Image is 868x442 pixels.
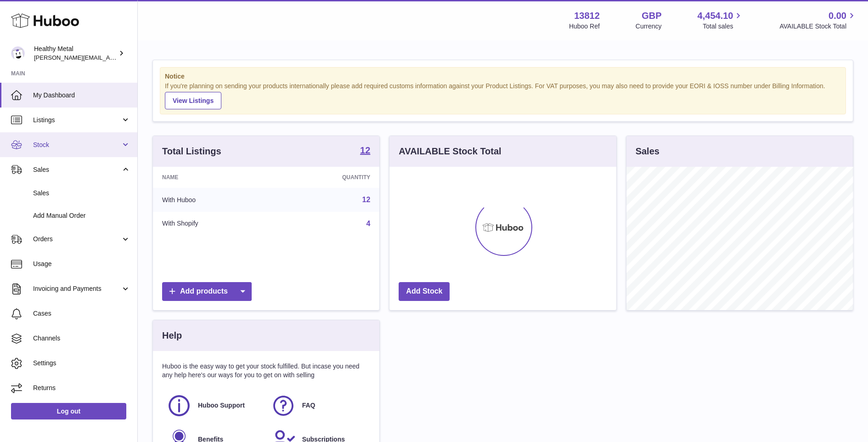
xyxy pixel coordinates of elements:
a: 4,454.10 Total sales [698,10,744,31]
a: Log out [11,403,126,419]
strong: GBP [642,10,661,22]
strong: 13812 [574,10,600,22]
a: FAQ [271,393,366,418]
a: View Listings [165,92,221,109]
h3: AVAILABLE Stock Total [399,145,501,158]
h3: Sales [636,145,659,158]
a: 12 [362,196,371,204]
th: Quantity [275,167,379,188]
span: FAQ [302,401,316,410]
p: Huboo is the easy way to get your stock fulfilled. But incase you need any help here's our ways f... [162,362,370,380]
a: Huboo Support [167,393,262,418]
span: Cases [33,309,130,318]
img: jose@healthy-metal.com [11,46,25,60]
span: Add Manual Order [33,211,130,220]
h3: Total Listings [162,145,221,158]
a: 12 [360,146,370,157]
div: Currency [636,22,662,31]
span: Usage [33,260,130,268]
div: If you're planning on sending your products internationally please add required customs informati... [165,82,841,109]
span: Huboo Support [198,401,245,410]
span: AVAILABLE Stock Total [779,22,857,31]
span: 0.00 [829,10,846,22]
span: Listings [33,116,121,125]
strong: Notice [165,72,841,81]
span: 4,454.10 [698,10,733,22]
span: Channels [33,334,130,343]
span: Sales [33,165,121,174]
a: Add products [162,282,252,301]
span: Sales [33,189,130,198]
a: 4 [366,220,370,227]
span: Stock [33,141,121,149]
span: Settings [33,359,130,368]
td: With Shopify [153,212,275,236]
th: Name [153,167,275,188]
div: Huboo Ref [569,22,600,31]
span: Invoicing and Payments [33,284,121,293]
td: With Huboo [153,188,275,212]
div: Healthy Metal [34,45,117,62]
span: Orders [33,235,121,244]
h3: Help [162,329,182,342]
span: My Dashboard [33,91,130,100]
span: [PERSON_NAME][EMAIL_ADDRESS][DOMAIN_NAME] [34,54,184,61]
span: Returns [33,384,130,392]
a: 0.00 AVAILABLE Stock Total [779,10,857,31]
a: Add Stock [399,282,450,301]
span: Total sales [703,22,744,31]
strong: 12 [360,146,370,155]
